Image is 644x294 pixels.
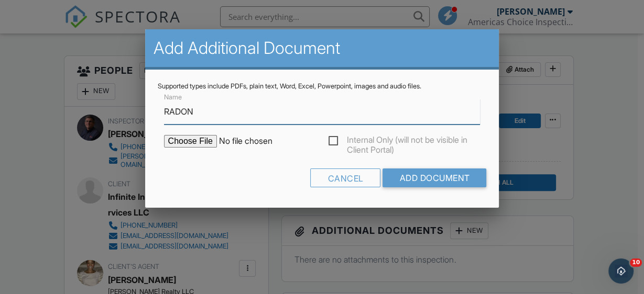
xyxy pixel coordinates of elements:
div: Cancel [310,168,380,187]
span: 10 [630,258,642,267]
input: Add Document [383,168,486,187]
h2: Add Additional Document [154,38,491,59]
iframe: Intercom live chat [608,258,634,284]
label: Name [164,93,182,102]
label: Internal Only (will not be visible in Client Portal) [329,135,481,148]
div: Supported types include PDFs, plain text, Word, Excel, Powerpoint, images and audio files. [158,82,487,91]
